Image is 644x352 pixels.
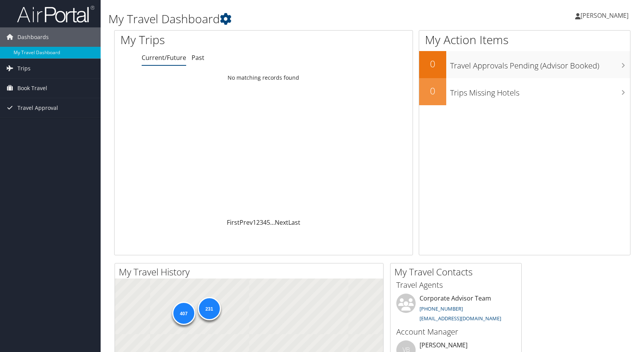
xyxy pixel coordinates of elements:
span: Book Travel [17,79,47,98]
a: Prev [240,218,253,227]
a: Past [192,53,204,62]
h2: 0 [419,57,446,70]
h2: My Travel History [119,265,383,279]
a: 0Travel Approvals Pending (Advisor Booked) [419,51,630,78]
a: 2 [256,218,260,227]
a: [EMAIL_ADDRESS][DOMAIN_NAME] [420,315,501,322]
span: Trips [17,59,31,78]
h3: Travel Approvals Pending (Advisor Booked) [450,56,630,71]
h2: 0 [419,84,446,97]
a: 1 [253,218,256,227]
h2: My Travel Contacts [394,265,521,279]
h1: My Action Items [419,32,630,48]
h1: My Travel Dashboard [108,11,460,27]
a: Last [288,218,300,227]
a: Next [275,218,288,227]
div: 231 [197,297,221,320]
span: … [270,218,275,227]
a: [PERSON_NAME] [575,4,636,27]
td: No matching records found [115,71,413,85]
li: Corporate Advisor Team [392,294,519,325]
img: airportal-logo.png [17,5,94,23]
h3: Travel Agents [396,280,516,290]
a: Current/Future [142,53,186,62]
div: 407 [172,302,195,325]
a: 5 [267,218,270,227]
a: [PHONE_NUMBER] [420,305,463,312]
span: Travel Approval [17,98,58,118]
h3: Account Manager [396,326,516,337]
a: 4 [263,218,267,227]
h3: Trips Missing Hotels [450,84,630,98]
a: 0Trips Missing Hotels [419,78,630,105]
span: [PERSON_NAME] [581,11,629,20]
span: Dashboards [17,27,49,47]
h1: My Trips [120,32,283,48]
a: 3 [260,218,263,227]
a: First [227,218,240,227]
